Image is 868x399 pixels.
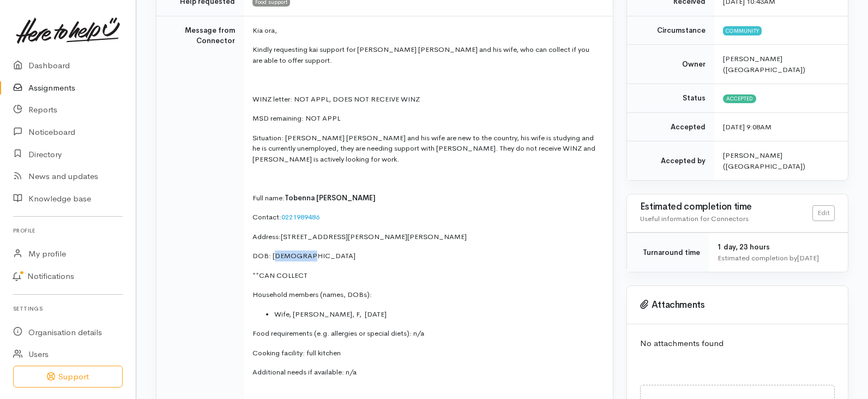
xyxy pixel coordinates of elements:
span: Contact: [252,212,281,222]
span: Community [723,26,762,35]
td: Owner [627,45,714,84]
time: [DATE] 9:08AM [723,122,771,132]
p: **CAN COLLECT [252,270,600,281]
span: Additional needs if available: n/a [252,367,357,377]
p: No attachments found [640,337,835,350]
span: Situation: [PERSON_NAME] [PERSON_NAME] and his wife are new to the country, his wife is studying ... [252,133,595,164]
td: [PERSON_NAME] ([GEOGRAPHIC_DATA]) [714,141,848,181]
span: Accepted [723,94,756,103]
td: Accepted [627,112,714,141]
span: WINZ letter: NOT APPL, DOES NOT RECEIVE WINZ [252,94,420,104]
h6: Settings [13,301,123,316]
span: Wife, [PERSON_NAME], F, [DATE] [274,309,387,319]
span: Useful information for Connectors [640,214,749,223]
a: 0221989486 [281,212,320,222]
span: Household members (names, DOBs): [252,290,372,299]
button: Support [13,366,123,388]
span: Full name: [252,193,285,203]
a: Edit [812,205,835,221]
div: Estimated completion by [718,253,835,264]
span: [PERSON_NAME] ([GEOGRAPHIC_DATA]) [723,54,805,74]
span: DOB: [DEMOGRAPHIC_DATA] [252,251,355,260]
span: Tobenna [PERSON_NAME] [285,193,376,203]
p: Kindly requesting kai support for [PERSON_NAME] [PERSON_NAME] and his wife, who can collect if yo... [252,44,600,65]
time: [DATE] [797,253,819,263]
h6: Profile [13,223,123,238]
p: Kia ora, [252,25,600,36]
td: Circumstance [627,16,714,45]
span: Food requirements (e.g. allergies or special diets): n/a [252,329,424,338]
td: Accepted by [627,141,714,181]
span: Cooking facility: full kitchen [252,348,341,358]
span: Address: [252,232,281,241]
span: MSD remaining: NOT APPL [252,114,340,123]
td: Status [627,84,714,113]
h3: Estimated completion time [640,202,812,212]
td: Turnaround time [627,233,709,272]
h3: Attachments [640,300,835,311]
span: 1 day, 23 hours [718,242,770,252]
span: [STREET_ADDRESS][PERSON_NAME][PERSON_NAME] [281,232,467,241]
